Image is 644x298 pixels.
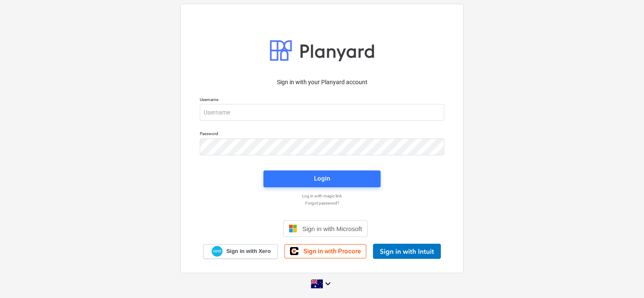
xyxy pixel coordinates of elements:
p: Sign in with your Planyard account [200,78,444,87]
input: Username [200,104,444,121]
a: Sign in with Procore [284,244,366,258]
span: Sign in with Xero [226,247,271,255]
div: Login [314,173,330,184]
span: Sign in with Procore [303,247,361,255]
a: Log in with magic link [196,193,448,199]
p: Username [200,97,444,104]
p: Password [200,131,444,138]
a: Sign in with Xero [203,244,278,259]
img: Xero logo [212,246,223,257]
button: Login [263,170,381,187]
img: Microsoft logo [289,224,297,233]
a: Forgot password? [196,200,448,206]
span: Sign in with Microsoft [302,225,362,232]
i: keyboard_arrow_down [323,279,333,289]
